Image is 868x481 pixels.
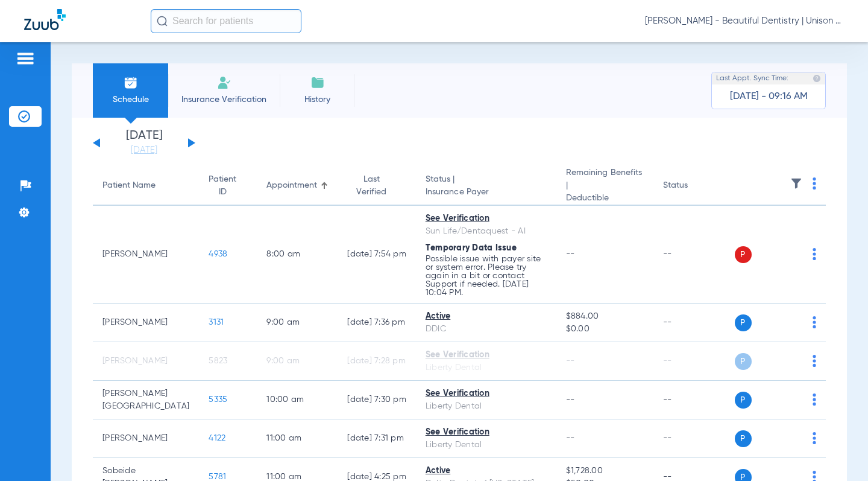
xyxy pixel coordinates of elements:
td: [PERSON_NAME] [93,206,199,304]
img: hamburger-icon [16,51,35,66]
td: 9:00 AM [257,304,338,342]
span: Last Appt. Sync Time: [716,72,788,84]
img: group-dot-blue.svg [813,316,816,328]
td: [DATE] 7:54 PM [338,206,416,304]
img: Zuub Logo [24,9,66,30]
img: Manual Insurance Verification [217,75,231,90]
div: Patient Name [102,179,156,192]
span: History [289,94,346,106]
img: Schedule [124,75,138,90]
img: x.svg [785,355,797,367]
span: $0.00 [566,323,644,336]
td: [PERSON_NAME] [93,419,199,458]
td: -- [653,419,735,458]
span: Temporary Data Issue [426,244,517,252]
td: 11:00 AM [257,419,338,458]
td: -- [653,206,735,304]
div: See Verification [426,349,547,362]
div: Patient Name [102,179,189,192]
iframe: Chat Widget [808,423,868,481]
td: [PERSON_NAME] [93,342,199,381]
img: x.svg [785,432,797,444]
span: -- [566,250,575,258]
div: Liberty Dental [426,400,547,413]
span: P [735,353,752,370]
span: P [735,392,752,409]
td: [DATE] 7:30 PM [338,381,416,419]
div: See Verification [426,426,547,439]
span: $1,728.00 [566,465,644,477]
td: [PERSON_NAME] [93,304,199,342]
div: See Verification [426,387,547,400]
span: 3131 [209,318,224,327]
span: P [735,314,752,331]
img: x.svg [785,393,797,406]
img: filter.svg [790,177,802,190]
a: [DATE] [108,144,180,156]
span: Schedule [102,94,159,106]
img: Search Icon [157,16,168,27]
td: -- [653,342,735,381]
div: See Verification [426,212,547,225]
p: Possible issue with payer site or system error. Please try again in a bit or contact Support if n... [426,255,547,297]
span: 5823 [209,357,227,365]
img: group-dot-blue.svg [813,355,816,367]
span: Insurance Verification [177,94,271,106]
div: DDIC [426,323,547,336]
div: Sun Life/Dentaquest - AI [426,225,547,238]
img: x.svg [785,248,797,260]
span: [PERSON_NAME] - Beautiful Dentistry | Unison Dental Group [645,15,844,27]
span: Deductible [566,192,644,205]
td: [DATE] 7:28 PM [338,342,416,381]
td: -- [653,304,735,342]
span: 5335 [209,395,227,404]
span: [DATE] - 09:16 AM [730,91,808,103]
li: [DATE] [108,130,180,156]
div: Active [426,310,547,323]
td: [DATE] 7:31 PM [338,419,416,458]
div: Appointment [266,179,328,192]
div: Liberty Dental [426,362,547,374]
span: 4122 [209,434,225,442]
td: 8:00 AM [257,206,338,304]
span: -- [566,357,575,365]
td: -- [653,381,735,419]
div: Active [426,465,547,477]
img: x.svg [785,316,797,328]
td: 10:00 AM [257,381,338,419]
th: Status [653,167,735,206]
div: Patient ID [209,173,236,199]
td: [DATE] 7:36 PM [338,304,416,342]
span: P [735,430,752,447]
div: Last Verified [347,173,406,199]
img: group-dot-blue.svg [813,177,816,190]
img: group-dot-blue.svg [813,393,816,406]
input: Search for patients [151,9,301,33]
div: Appointment [266,179,317,192]
div: Liberty Dental [426,439,547,451]
span: -- [566,395,575,404]
th: Status | [416,167,556,206]
img: last sync help info [813,74,821,83]
span: 5781 [209,473,226,481]
td: 9:00 AM [257,342,338,381]
span: 4938 [209,250,227,258]
img: group-dot-blue.svg [813,248,816,260]
span: $884.00 [566,310,644,323]
span: -- [566,434,575,442]
th: Remaining Benefits | [556,167,653,206]
span: P [735,246,752,263]
span: Insurance Payer [426,186,547,199]
td: [PERSON_NAME][GEOGRAPHIC_DATA] [93,381,199,419]
div: Patient ID [209,173,247,199]
div: Last Verified [347,173,395,199]
img: History [310,75,325,90]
